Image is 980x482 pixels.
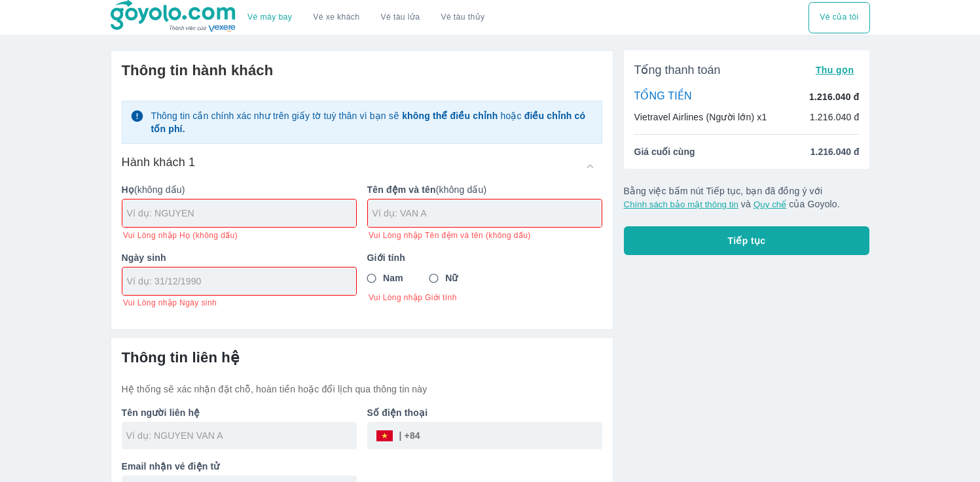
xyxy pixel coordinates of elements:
[624,226,870,255] button: Tiếp tục
[634,90,692,104] p: TỔNG TIỀN
[122,251,357,264] p: Ngày sinh
[123,298,217,308] span: Vui Lòng nhập Ngày sinh
[127,207,356,220] input: Ví dụ: NGUYEN
[634,62,721,78] span: Tổng thanh toán
[126,429,357,442] input: Ví dụ: NGUYEN VAN A
[123,230,238,241] span: Vui Lòng nhập Họ (không dấu)
[371,2,431,33] a: Vé tàu lửa
[402,111,498,121] strong: không thể điều chỉnh
[809,90,859,103] p: 1.216.040 đ
[367,184,436,195] b: Tên đệm và tên
[810,145,860,158] span: 1.216.040 đ
[624,199,738,209] button: Chính sách bảo mật thông tin
[367,251,602,264] p: Giới tính
[369,230,531,241] span: Vui Lòng nhập Tên đệm và tên (không dấu)
[624,184,870,211] p: Bằng việc bấm nút Tiếp tục, bạn đã đồng ý với và của Goyolo.
[367,183,602,196] p: (không dấu)
[122,184,134,195] b: Họ
[810,61,860,79] button: Thu gọn
[808,2,869,33] button: Vé của tôi
[808,2,869,33] div: choose transportation mode
[634,145,695,158] span: Giá cuối cùng
[122,383,602,396] p: Hệ thống sẽ xác nhận đặt chỗ, hoàn tiền hoặc đổi lịch qua thông tin này
[383,271,403,284] span: Nam
[122,407,200,418] b: Tên người liên hệ
[122,349,602,367] h6: Thông tin liên hệ
[810,111,860,124] p: 1.216.040 đ
[313,12,359,22] a: Vé xe khách
[247,12,292,22] a: Vé máy bay
[372,207,602,220] input: Ví dụ: VAN A
[122,183,357,196] p: (không dấu)
[634,111,767,124] p: Vietravel Airlines (Người lớn) x1
[728,234,766,247] span: Tiếp tục
[122,61,602,80] h6: Thông tin hành khách
[369,292,602,303] span: Vui Lòng nhập Giới tính
[430,2,495,33] button: Vé tàu thủy
[237,2,495,33] div: choose transportation mode
[367,407,428,418] b: Số điện thoại
[127,275,343,288] input: Ví dụ: 31/12/1990
[122,154,196,170] h6: Hành khách 1
[151,109,593,135] p: Thông tin cần chính xác như trên giấy tờ tuỳ thân vì bạn sẽ hoặc
[445,271,458,284] span: Nữ
[122,461,220,472] b: Email nhận vé điện tử
[816,65,854,75] span: Thu gọn
[753,199,786,209] button: Quy chế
